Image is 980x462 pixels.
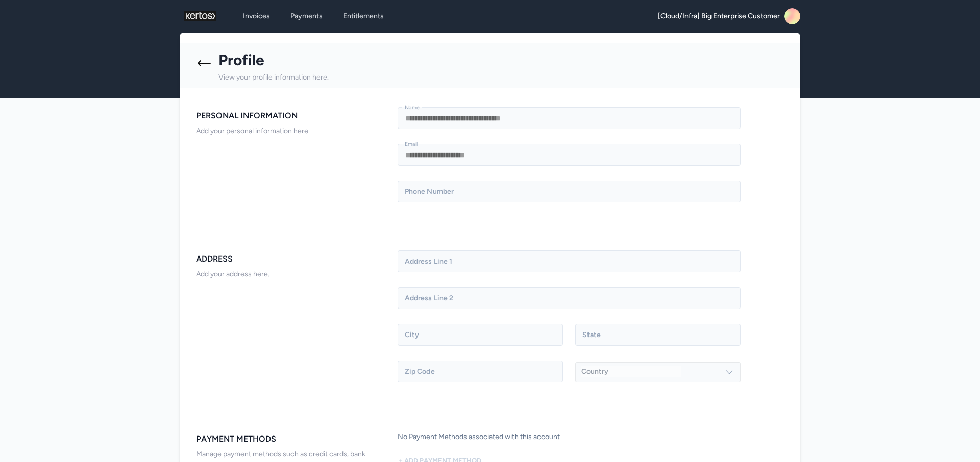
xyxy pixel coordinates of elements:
[196,109,381,123] h2: PERSONAL INFORMATION
[658,8,800,24] a: [Cloud/Infra] Big Enterprise Customer
[218,51,375,69] h1: Profile
[218,71,329,84] p: View your profile information here.
[237,7,276,25] a: Invoices
[184,8,216,24] img: logo_1755521070.png
[398,432,583,442] h1: No Payment Methods associated with this account
[405,104,423,111] label: Name
[196,432,381,446] h2: PAYMENT METHODS
[196,268,381,280] p: Add your address here.
[405,140,422,148] label: Email
[658,11,780,21] span: [Cloud/Infra] Big Enterprise Customer
[575,362,741,382] button: Country
[284,7,329,25] a: Payments
[196,252,381,266] h2: ADDRESS
[337,7,390,25] a: Entitlements
[196,125,381,137] p: Add your personal information here.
